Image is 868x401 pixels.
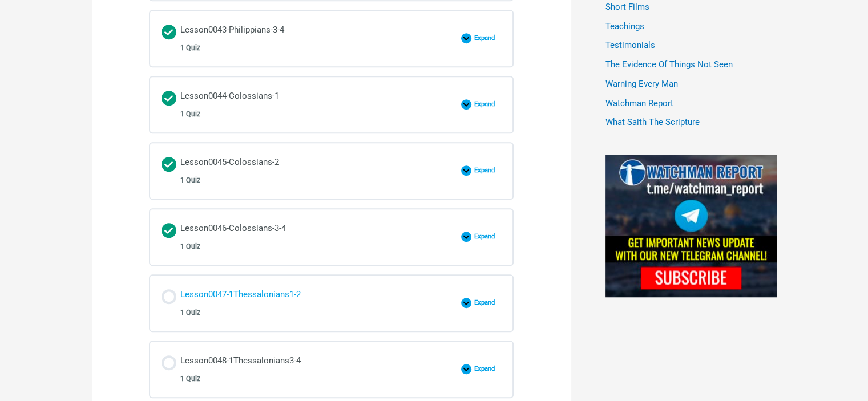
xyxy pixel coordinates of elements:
span: 1 Quiz [180,309,200,317]
a: Teachings [605,21,644,31]
button: Expand [461,99,502,110]
a: Watchman Report [605,98,673,108]
span: 1 Quiz [180,44,200,52]
span: 1 Quiz [180,110,200,118]
a: Testimonials [605,40,655,50]
a: Short Films [605,2,649,12]
div: Lesson0044-Colossians-1 [180,88,279,121]
div: Lesson0047-1Thessalonians1-2 [180,287,301,319]
button: Expand [461,298,502,308]
div: Completed [162,25,176,39]
a: The Evidence Of Things Not Seen [605,59,733,70]
span: Expand [471,167,502,175]
a: Completed Lesson0045-Colossians-2 1 Quiz [162,155,455,187]
span: Expand [471,233,502,241]
a: Completed Lesson0043-Philippians-3-4 1 Quiz [162,22,455,55]
div: Not started [162,355,176,370]
span: 1 Quiz [180,375,200,383]
span: Expand [471,365,502,373]
div: Completed [162,91,176,106]
button: Expand [461,165,502,176]
div: Completed [162,157,176,172]
span: 1 Quiz [180,242,200,250]
a: Warning Every Man [605,79,678,89]
a: Completed Lesson0046-Colossians-3-4 1 Quiz [162,221,455,253]
div: Lesson0045-Colossians-2 [180,155,279,187]
a: Not started Lesson0047-1Thessalonians1-2 1 Quiz [162,287,455,319]
div: Lesson0046-Colossians-3-4 [180,221,286,253]
span: Expand [471,299,502,307]
div: Not started [162,289,176,304]
span: Expand [471,34,502,42]
div: Completed [162,223,176,238]
button: Expand [461,232,502,242]
a: Not started Lesson0048-1Thessalonians3-4 1 Quiz [162,353,455,386]
span: 1 Quiz [180,176,200,184]
div: Lesson0048-1Thessalonians3-4 [180,353,301,386]
div: Lesson0043-Philippians-3-4 [180,22,284,55]
a: Completed Lesson0044-Colossians-1 1 Quiz [162,88,455,121]
button: Expand [461,364,502,374]
span: Expand [471,100,502,108]
button: Expand [461,33,502,43]
a: What Saith The Scripture [605,117,700,127]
